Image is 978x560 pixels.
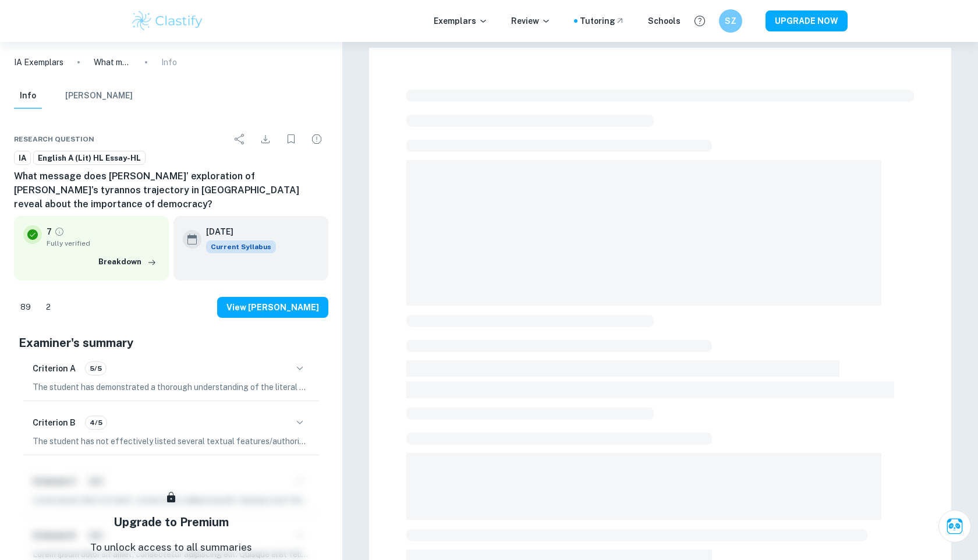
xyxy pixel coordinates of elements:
a: Tutoring [580,15,625,27]
p: What message does [PERSON_NAME]’ exploration of [PERSON_NAME]’s tyrannos trajectory in [GEOGRAPHI... [94,56,131,69]
button: Ask Clai [938,510,971,543]
span: English A (Lit) HL Essay-HL [34,153,145,164]
p: To unlock access to all summaries [90,540,252,555]
div: Like [14,298,37,317]
div: This exemplar is based on the current syllabus. Feel free to refer to it for inspiration/ideas wh... [206,240,276,253]
p: Review [511,15,551,27]
span: 89 [14,302,37,313]
a: IA [14,151,31,165]
span: 4/5 [86,417,107,428]
p: The student has not effectively listed several textual features/authorial choices from the work i... [33,435,310,448]
div: Report issue [305,127,328,151]
p: 7 [47,225,52,238]
h5: Upgrade to Premium [114,513,229,531]
p: Exemplars [434,15,488,27]
a: Schools [648,15,681,27]
h6: Criterion A [33,362,76,375]
button: Help and Feedback [690,11,710,31]
img: Clastify logo [130,9,204,33]
a: Grade fully verified [54,226,65,237]
span: Research question [14,134,94,144]
span: IA [15,153,30,164]
a: English A (Lit) HL Essay-HL [33,151,146,165]
h5: Examiner's summary [19,334,324,352]
span: 2 [40,302,57,313]
p: The student has demonstrated a thorough understanding of the literal meaning of the text, Antigon... [33,381,310,394]
p: Info [161,56,177,69]
div: Share [228,127,251,151]
span: Fully verified [47,238,160,249]
button: View [PERSON_NAME] [217,297,328,318]
span: Current Syllabus [206,240,276,253]
h6: [DATE] [206,225,267,238]
button: UPGRADE NOW [766,10,848,31]
a: IA Exemplars [14,56,63,69]
h6: SZ [724,15,738,27]
button: [PERSON_NAME] [65,83,133,109]
span: 5/5 [86,363,106,374]
button: SZ [719,9,742,33]
div: Bookmark [279,127,303,151]
button: Info [14,83,42,109]
button: Breakdown [95,253,160,271]
h6: Criterion B [33,416,76,429]
div: Download [254,127,277,151]
h6: What message does [PERSON_NAME]’ exploration of [PERSON_NAME]’s tyrannos trajectory in [GEOGRAPHI... [14,169,328,211]
div: Dislike [40,298,57,317]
